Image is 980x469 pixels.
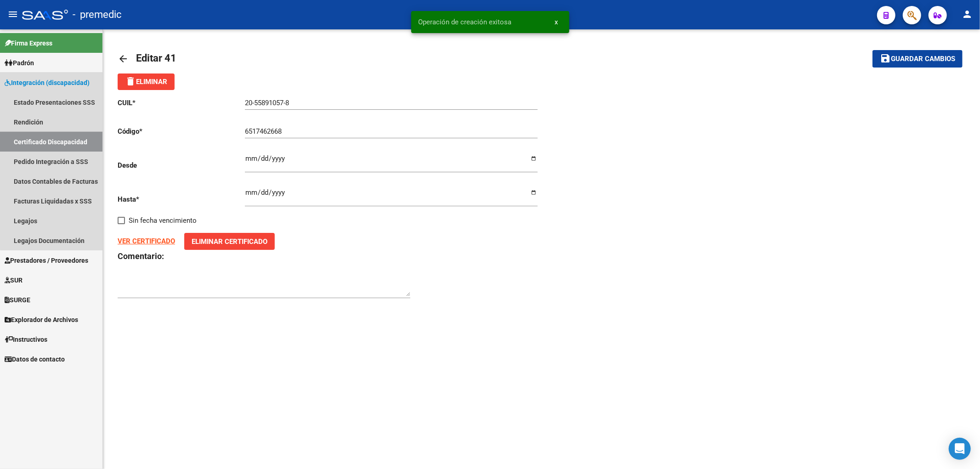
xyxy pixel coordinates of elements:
[118,160,245,170] p: Desde
[5,334,47,345] span: Instructivos
[949,438,971,460] div: Open Intercom Messenger
[891,55,955,63] span: Guardar cambios
[118,126,245,136] p: Código
[5,354,65,364] span: Datos de contacto
[5,78,90,88] span: Integración (discapacidad)
[872,50,963,67] button: Guardar cambios
[962,9,973,20] mat-icon: person
[118,251,164,261] strong: Comentario:
[555,18,558,26] span: x
[118,98,245,108] p: CUIL
[118,237,175,245] a: VER CERTIFICADO
[118,53,129,64] mat-icon: arrow_back
[192,237,267,246] span: Eliminar Certificado
[184,233,275,250] button: Eliminar Certificado
[5,315,78,325] span: Explorador de Archivos
[118,194,245,204] p: Hasta
[548,14,566,30] button: x
[7,9,18,20] mat-icon: menu
[136,52,176,64] span: Editar 41
[5,58,34,68] span: Padrón
[129,215,197,226] span: Sin fecha vencimiento
[5,255,88,266] span: Prestadores / Proveedores
[118,73,175,90] button: Eliminar
[419,17,512,27] span: Operación de creación exitosa
[5,275,23,285] span: SUR
[5,295,30,305] span: SURGE
[73,5,122,25] span: - premedic
[125,78,167,86] span: Eliminar
[125,76,136,87] mat-icon: delete
[880,53,891,64] mat-icon: save
[5,38,52,48] span: Firma Express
